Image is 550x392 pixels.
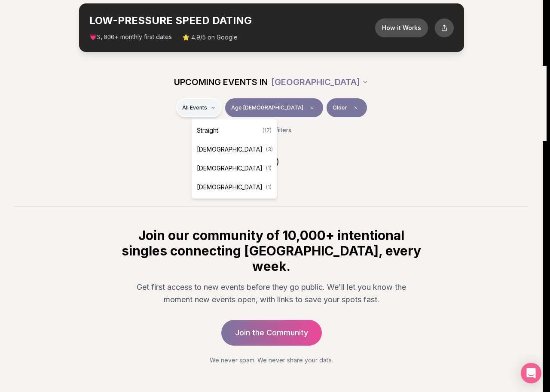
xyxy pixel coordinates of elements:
span: Straight [197,126,218,135]
span: ( 3 ) [266,146,273,153]
span: [DEMOGRAPHIC_DATA] [197,145,263,154]
span: ( 17 ) [263,127,272,134]
span: ( 1 ) [266,165,272,172]
span: ( 1 ) [266,184,272,191]
span: [DEMOGRAPHIC_DATA] [197,164,263,173]
span: [DEMOGRAPHIC_DATA] [197,183,263,191]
